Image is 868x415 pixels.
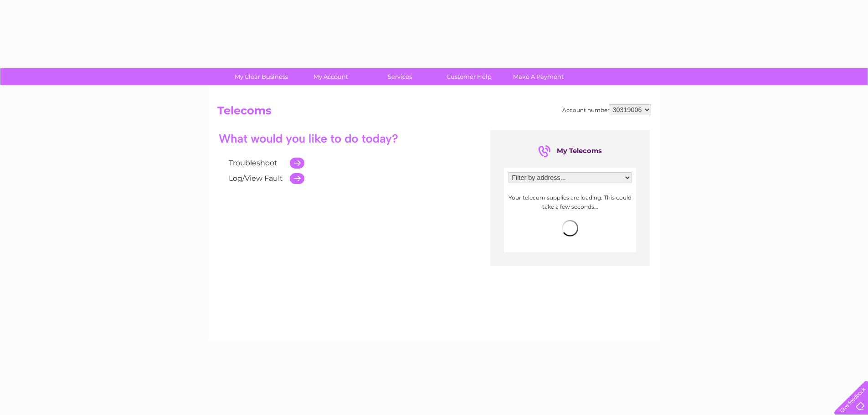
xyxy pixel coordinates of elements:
a: Log/View Fault [229,174,283,183]
p: Your telecom supplies are loading. This could take a few seconds... [508,193,632,210]
a: Customer Help [431,68,507,85]
a: My Clear Business [224,68,299,85]
div: My Telecoms [538,144,602,159]
a: Make A Payment [501,68,576,85]
h2: Telecoms [217,104,651,122]
img: loading [562,220,578,236]
a: Services [362,68,437,85]
a: Troubleshoot [229,159,277,167]
a: My Account [293,68,368,85]
div: Account number [562,104,651,115]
